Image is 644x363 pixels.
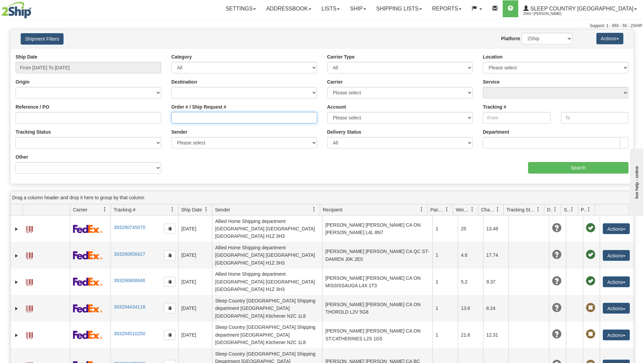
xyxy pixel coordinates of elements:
[529,6,634,12] span: Sleep Country [GEOGRAPHIC_DATA]
[628,147,643,216] iframe: chat widget
[164,277,175,287] button: Copy to clipboard
[483,322,508,348] td: 12.31
[16,154,28,160] label: Other
[114,331,145,336] a: 393294510250
[561,112,628,123] input: To
[171,104,226,110] label: Order # / Ship Request #
[114,251,145,257] a: 393290856427
[220,0,261,17] a: Settings
[16,53,38,60] label: Ship Date
[212,295,322,321] td: Sleep Country [GEOGRAPHIC_DATA] Shipping department [GEOGRAPHIC_DATA] [GEOGRAPHIC_DATA] Kitchener...
[13,226,20,232] a: Expand
[586,303,595,313] span: Pickup Not Assigned
[564,206,570,213] span: Shipment Issues
[441,204,453,215] a: Packages filter column settings
[432,295,458,321] td: 1
[21,33,64,45] button: Shipment Filters
[547,206,553,213] span: Delivery Status
[171,129,187,135] label: Sender
[456,206,470,213] span: Weight
[114,206,136,213] span: Tracking #
[178,215,212,242] td: [DATE]
[322,269,432,295] td: [PERSON_NAME] [PERSON_NAME] CA ON MISSISSAUGA L4X 1T3
[532,204,544,215] a: Tracking Status filter column settings
[549,204,561,215] a: Delivery Status filter column settings
[164,250,175,260] button: Copy to clipboard
[458,215,483,242] td: 25
[322,242,432,268] td: [PERSON_NAME] [PERSON_NAME] CA QC ST-DAMIEN J0K 2E0
[483,295,508,321] td: 8.24
[432,215,458,242] td: 1
[73,251,102,259] img: 2 - FedEx Express®
[164,224,175,234] button: Copy to clipboard
[26,302,33,313] a: Label
[212,322,322,348] td: Sleep Country [GEOGRAPHIC_DATA] Shipping department [GEOGRAPHIC_DATA] [GEOGRAPHIC_DATA] Kitchener...
[492,204,503,215] a: Charge filter column settings
[2,2,31,19] img: logo2044.jpg
[430,206,445,213] span: Packages
[26,223,33,234] a: Label
[167,204,178,215] a: Tracking # filter column settings
[164,330,175,340] button: Copy to clipboard
[178,269,212,295] td: [DATE]
[327,78,343,85] label: Carrier
[16,129,51,135] label: Tracking Status
[458,242,483,268] td: 4.6
[481,206,495,213] span: Charge
[114,304,145,310] a: 393294434118
[432,269,458,295] td: 1
[178,322,212,348] td: [DATE]
[13,279,20,286] a: Expand
[467,204,478,215] a: Weight filter column settings
[586,250,595,259] span: Pickup Successfully created
[212,242,322,268] td: Allied Home Shipping department [GEOGRAPHIC_DATA] [GEOGRAPHIC_DATA] [GEOGRAPHIC_DATA] H1Z 3H3
[327,53,355,60] label: Carrier Type
[16,104,49,110] label: Reference / PO
[603,330,630,340] button: Actions
[308,204,320,215] a: Sender filter column settings
[2,23,642,29] div: Support: 1 - 855 - 55 - 2SHIP
[73,304,102,313] img: 2 - FedEx Express®
[603,276,630,287] button: Actions
[432,242,458,268] td: 1
[178,242,212,268] td: [DATE]
[458,322,483,348] td: 21.6
[483,53,502,60] label: Location
[483,112,550,123] input: From
[603,250,630,261] button: Actions
[552,250,562,259] span: Unknown
[26,249,33,260] a: Label
[114,278,145,283] a: 393290868946
[586,223,595,233] span: Pickup Successfully created
[345,0,371,17] a: Ship
[371,0,427,17] a: Shipping lists
[181,206,202,213] span: Ship Date
[200,204,212,215] a: Ship Date filter column settings
[501,35,520,42] label: Platform
[261,0,316,17] a: Addressbook
[99,204,111,215] a: Carrier filter column settings
[552,330,562,339] span: Unknown
[322,295,432,321] td: [PERSON_NAME] [PERSON_NAME] CA ON THOROLD L2V 5G8
[458,295,483,321] td: 13.6
[178,295,212,321] td: [DATE]
[212,215,322,242] td: Allied Home Shipping department [GEOGRAPHIC_DATA] [GEOGRAPHIC_DATA] [GEOGRAPHIC_DATA] H1Z 3H3
[416,204,427,215] a: Recipient filter column settings
[327,129,361,135] label: Delivery Status
[16,78,29,85] label: Origin
[171,78,197,85] label: Destination
[603,303,630,314] button: Actions
[215,206,230,213] span: Sender
[586,276,595,286] span: Pickup Successfully created
[586,330,595,339] span: Pickup Not Assigned
[458,269,483,295] td: 5.2
[552,223,562,233] span: Unknown
[483,129,509,135] label: Department
[483,215,508,242] td: 13.48
[26,276,33,287] a: Label
[427,0,467,17] a: Reports
[552,303,562,313] span: Unknown
[506,206,536,213] span: Tracking Status
[73,277,102,286] img: 2 - FedEx Express®
[13,332,20,339] a: Expand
